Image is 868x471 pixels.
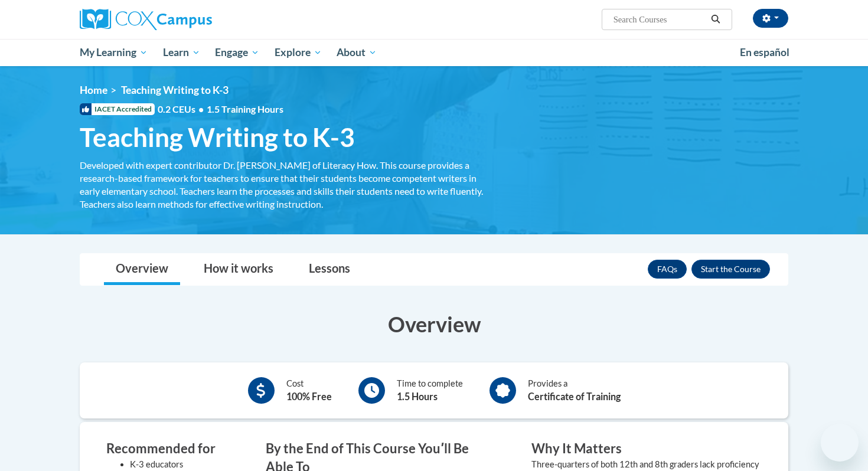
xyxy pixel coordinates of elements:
[80,103,155,115] span: IACET Accredited
[286,391,332,402] b: 100% Free
[740,46,789,58] span: En español
[267,39,329,66] a: Explore
[207,103,283,115] span: 1.5 Training Hours
[732,40,797,65] a: En español
[612,12,707,27] input: Search Courses
[80,159,487,211] div: Developed with expert contributor Dr. [PERSON_NAME] of Literacy How. This course provides a resea...
[329,39,385,66] a: About
[198,103,204,115] span: •
[80,122,355,153] span: Teaching Writing to K-3
[215,45,259,60] span: Engage
[80,309,788,339] h3: Overview
[106,440,230,458] h3: Recommended for
[163,45,200,60] span: Learn
[72,39,155,66] a: My Learning
[130,458,230,471] li: K-3 educators
[397,377,463,404] div: Time to complete
[286,377,332,404] div: Cost
[121,84,229,96] span: Teaching Writing to K-3
[104,254,180,285] a: Overview
[707,12,725,27] button: Search
[80,84,107,96] a: Home
[648,260,687,279] a: FAQs
[207,39,267,66] a: Engage
[397,391,438,402] b: 1.5 Hours
[80,45,148,60] span: My Learning
[275,45,322,60] span: Explore
[80,9,304,30] a: Cox Campus
[528,391,621,402] b: Certificate of Training
[80,9,212,30] img: Cox Campus
[297,254,362,285] a: Lessons
[155,39,208,66] a: Learn
[821,424,859,462] iframe: Button to launch messaging window
[158,103,283,116] span: 0.2 CEUs
[192,254,285,285] a: How it works
[691,260,770,279] button: Enroll
[531,440,762,458] h3: Why It Matters
[337,45,377,60] span: About
[753,9,788,28] button: Account Settings
[528,377,621,404] div: Provides a
[62,39,806,66] div: Main menu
